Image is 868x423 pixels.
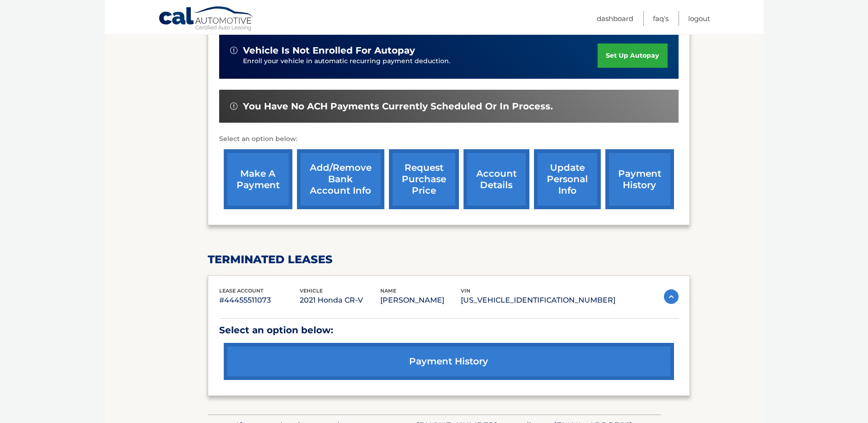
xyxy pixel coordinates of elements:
p: Select an option below: [219,134,679,145]
span: You have no ACH payments currently scheduled or in process. [243,101,553,112]
h2: terminated leases [208,253,690,266]
a: Dashboard [597,11,633,26]
span: vehicle [300,287,323,294]
span: lease account [219,287,264,294]
p: #44455511073 [219,294,300,307]
span: name [380,287,396,294]
a: Logout [688,11,710,26]
a: Add/Remove bank account info [297,149,384,209]
p: [PERSON_NAME] [380,294,461,307]
a: update personal info [534,149,601,209]
span: vehicle is not enrolled for autopay [243,45,415,56]
a: payment history [605,149,674,209]
a: make a payment [224,149,292,209]
img: alert-white.svg [230,47,237,54]
p: [US_VEHICLE_IDENTIFICATION_NUMBER] [461,294,615,307]
a: request purchase price [389,149,459,209]
img: accordion-active.svg [664,289,679,304]
p: Select an option below: [219,322,679,338]
a: Cal Automotive [158,6,254,33]
a: FAQ's [653,11,669,26]
a: account details [464,149,529,209]
img: alert-white.svg [230,103,237,110]
p: Enroll your vehicle in automatic recurring payment deduction. [243,56,598,66]
a: set up autopay [598,43,667,68]
span: vin [461,287,470,294]
a: payment history [224,343,674,380]
p: 2021 Honda CR-V [300,294,380,307]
